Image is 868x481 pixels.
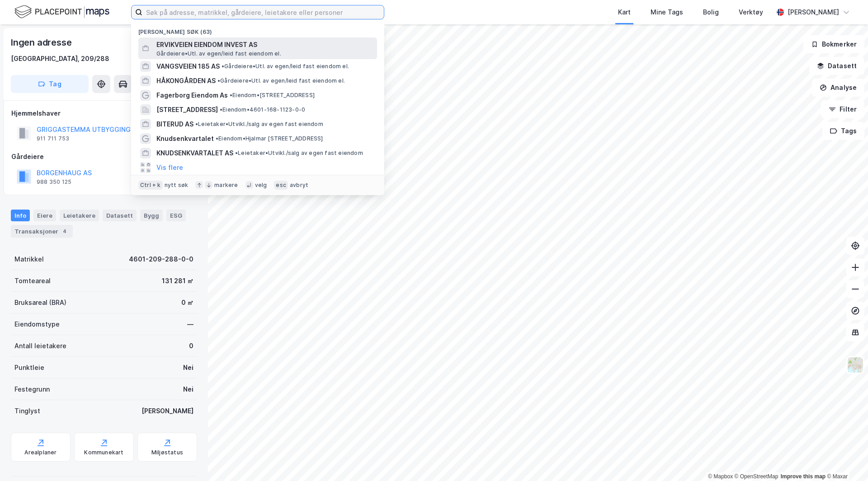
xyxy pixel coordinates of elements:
span: • [217,77,220,84]
div: 911 711 753 [37,135,69,142]
div: 131 281 ㎡ [162,276,193,286]
span: • [235,149,238,156]
div: Kontrollprogram for chat [823,438,868,481]
div: Punktleie [14,362,44,373]
span: Gårdeiere • Utl. av egen/leid fast eiendom el. [217,77,345,84]
div: 4 [60,227,69,236]
span: KNUDSENKVARTALET AS [156,148,233,159]
div: Gårdeiere [11,151,197,162]
img: Z [847,356,864,374]
span: BITERUD AS [156,119,193,130]
a: Mapbox [708,473,733,480]
div: [PERSON_NAME] [142,406,193,416]
span: • [220,106,222,113]
div: Leietakere [60,210,99,221]
span: Gårdeiere • Utl. av egen/leid fast eiendom el. [222,63,349,70]
div: Ctrl + k [138,181,163,190]
div: Miljøstatus [151,449,183,456]
span: [STREET_ADDRESS] [156,104,218,115]
div: nytt søk [165,182,189,189]
span: • [230,92,232,98]
button: Tag [11,75,89,93]
div: Bolig [703,7,719,18]
span: • [222,63,224,70]
div: Verktøy [739,7,763,18]
div: markere [214,182,238,189]
div: velg [255,182,267,189]
span: Gårdeiere • Utl. av egen/leid fast eiendom el. [156,50,281,57]
div: [GEOGRAPHIC_DATA], 209/288 [11,53,109,64]
div: Arealplaner [24,449,57,456]
div: 988 350 125 [37,178,71,186]
div: Matrikkel [14,254,44,265]
div: Bruksareal (BRA) [14,297,66,308]
div: Tinglyst [14,406,40,416]
span: Leietaker • Utvikl./salg av egen fast eiendom [195,121,323,128]
iframe: Chat Widget [823,438,868,481]
div: — [187,319,193,330]
span: • [216,135,218,142]
button: Vis flere [156,162,183,173]
div: ESG [166,210,186,221]
div: [PERSON_NAME] søk (63) [131,21,384,37]
button: Bokmerker [803,35,864,53]
div: Kommunekart [84,449,123,456]
div: 0 [189,341,193,351]
span: Fagerborg Eiendom As [156,90,228,101]
span: Eiendom • 4601-168-1123-0-0 [220,106,305,113]
span: • [195,121,198,127]
div: 4601-209-288-0-0 [129,254,193,265]
div: Transaksjoner [11,225,73,238]
button: Filter [821,100,864,118]
div: Festegrunn [14,384,50,395]
span: HÅKONGÅRDEN AS [156,75,216,86]
div: Ingen adresse [11,35,73,50]
div: Hjemmelshaver [11,108,197,119]
div: Datasett [103,210,137,221]
div: avbryt [290,182,308,189]
div: Kart [618,7,631,18]
div: Eiendomstype [14,319,60,330]
a: OpenStreetMap [735,473,778,480]
div: Tomteareal [14,276,51,286]
div: [PERSON_NAME] [788,7,839,18]
div: Nei [183,362,193,373]
div: Antall leietakere [14,341,66,351]
div: Mine Tags [651,7,683,18]
button: Datasett [809,57,864,75]
div: 0 ㎡ [181,297,193,308]
div: Info [11,210,30,221]
span: Leietaker • Utvikl./salg av egen fast eiendom [235,149,363,157]
span: ERVIKVEIEN EIENDOM INVEST AS [156,39,373,50]
div: esc [274,181,288,190]
img: logo.f888ab2527a4732fd821a326f86c7f29.svg [14,4,109,20]
a: Improve this map [781,473,826,480]
span: Eiendom • Hjalmar [STREET_ADDRESS] [216,135,323,142]
button: Analyse [812,79,864,97]
input: Søk på adresse, matrikkel, gårdeiere, leietakere eller personer [142,5,384,19]
div: Bygg [140,210,163,221]
span: VANGSVEIEN 185 AS [156,61,220,72]
span: Knudsenkvartalet [156,133,214,144]
button: Tags [822,122,864,140]
div: Eiere [33,210,56,221]
span: Eiendom • [STREET_ADDRESS] [230,92,315,99]
div: Nei [183,384,193,395]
